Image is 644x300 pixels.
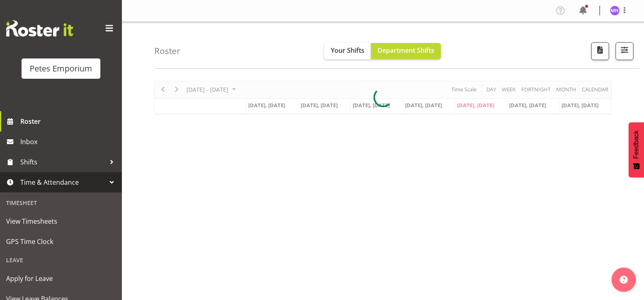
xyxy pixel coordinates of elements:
div: Petes Emporium [30,63,92,75]
span: Apply for Leave [6,272,116,285]
a: GPS Time Clock [2,231,120,252]
span: GPS Time Clock [6,235,116,248]
button: Filter Shifts [616,42,633,60]
button: Download a PDF of the roster according to the set date range. [591,42,609,60]
img: mackenzie-halford4471.jpg [610,6,620,15]
div: Leave [2,252,120,268]
span: Shifts [20,156,106,168]
a: Apply for Leave [2,268,120,289]
a: View Timesheets [2,211,120,231]
span: Roster [20,115,118,127]
button: Your Shifts [324,43,371,59]
h4: Roster [154,46,180,56]
div: Timesheet [2,194,120,211]
span: Your Shifts [331,46,364,55]
img: Rosterit website logo [6,20,73,37]
span: Time & Attendance [20,176,106,188]
span: View Timesheets [6,215,116,227]
img: help-xxl-2.png [620,276,628,284]
span: Inbox [20,136,118,148]
button: Department Shifts [371,43,441,59]
span: Department Shifts [377,46,434,55]
span: Feedback [633,130,640,159]
button: Feedback - Show survey [629,122,644,177]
